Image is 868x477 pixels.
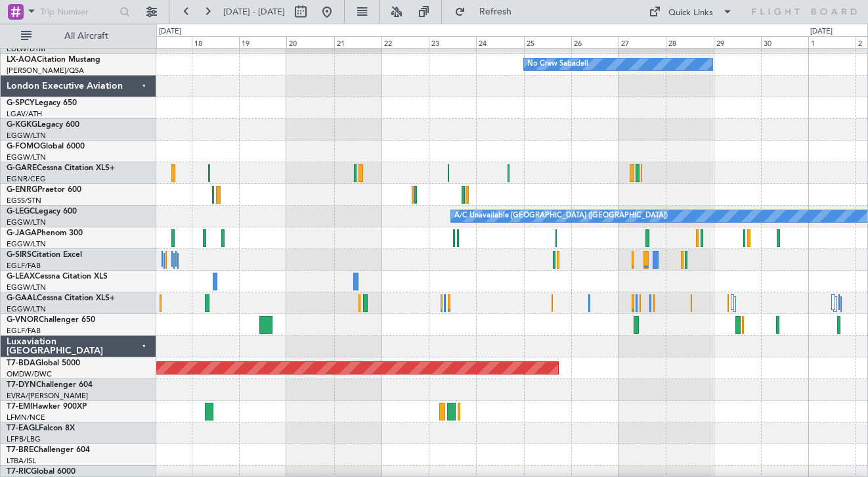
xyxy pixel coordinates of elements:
[714,36,761,48] div: 29
[476,36,523,48] div: 24
[7,468,31,476] span: T7-RIC
[223,6,285,18] span: [DATE] - [DATE]
[34,32,139,41] span: All Aircraft
[761,36,808,48] div: 30
[7,229,37,237] span: G-JAGA
[7,186,81,194] a: G-ENRGPraetor 600
[666,36,713,48] div: 28
[7,456,36,466] a: LTBA/ISL
[7,121,37,129] span: G-KGKG
[7,152,46,162] a: EGGW/LTN
[7,468,76,476] a: T7-RICGlobal 6000
[7,164,115,172] a: G-GARECessna Citation XLS+
[239,36,286,48] div: 19
[7,359,35,367] span: T7-BDA
[7,391,88,401] a: EVRA/[PERSON_NAME]
[7,239,46,249] a: EGGW/LTN
[7,56,100,64] a: LX-AOACitation Mustang
[429,36,476,48] div: 23
[7,174,46,184] a: EGNR/CEG
[468,7,523,16] span: Refresh
[7,294,115,302] a: G-GAALCessna Citation XLS+
[7,413,45,422] a: LFMN/NCE
[7,251,82,259] a: G-SIRSCitation Excel
[144,36,192,48] div: 17
[7,143,40,150] span: G-FOMO
[7,208,35,216] span: G-LEGC
[7,273,108,281] a: G-LEAXCessna Citation XLS
[571,36,618,48] div: 26
[7,99,35,107] span: G-SPCY
[7,261,41,271] a: EGLF/FAB
[7,304,46,314] a: EGGW/LTN
[7,251,32,259] span: G-SIRS
[448,1,527,22] button: Refresh
[7,283,46,292] a: EGGW/LTN
[7,381,93,389] a: T7-DYNChallenger 604
[7,403,87,411] a: T7-EMIHawker 900XP
[7,217,46,227] a: EGGW/LTN
[527,55,588,74] div: No Crew Sabadell
[192,36,239,48] div: 18
[810,26,833,37] div: [DATE]
[7,186,37,194] span: G-ENRG
[334,36,381,48] div: 21
[7,294,37,302] span: G-GAAL
[454,206,668,226] div: A/C Unavailable [GEOGRAPHIC_DATA] ([GEOGRAPHIC_DATA])
[642,1,739,22] button: Quick Links
[7,424,75,432] a: T7-EAGLFalcon 8X
[7,446,33,454] span: T7-BRE
[381,36,429,48] div: 22
[7,273,35,281] span: G-LEAX
[7,326,41,336] a: EGLF/FAB
[7,434,41,444] a: LFPB/LBG
[7,99,77,107] a: G-SPCYLegacy 650
[7,66,84,76] a: [PERSON_NAME]/QSA
[7,131,46,141] a: EGGW/LTN
[808,36,856,48] div: 1
[7,196,41,206] a: EGSS/STN
[14,26,142,47] button: All Aircraft
[7,359,80,367] a: T7-BDAGlobal 5000
[668,7,713,20] div: Quick Links
[7,229,83,237] a: G-JAGAPhenom 300
[7,208,77,216] a: G-LEGCLegacy 600
[7,369,52,379] a: OMDW/DWC
[7,424,39,432] span: T7-EAGL
[7,316,39,324] span: G-VNOR
[7,143,85,150] a: G-FOMOGlobal 6000
[7,164,37,172] span: G-GARE
[7,56,37,64] span: LX-AOA
[40,2,116,22] input: Trip Number
[7,403,32,411] span: T7-EMI
[7,381,36,389] span: T7-DYN
[159,26,181,37] div: [DATE]
[7,446,90,454] a: T7-BREChallenger 604
[524,36,571,48] div: 25
[7,109,42,119] a: LGAV/ATH
[286,36,334,48] div: 20
[7,44,45,54] a: EDLW/DTM
[7,121,79,129] a: G-KGKGLegacy 600
[618,36,666,48] div: 27
[7,316,95,324] a: G-VNORChallenger 650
